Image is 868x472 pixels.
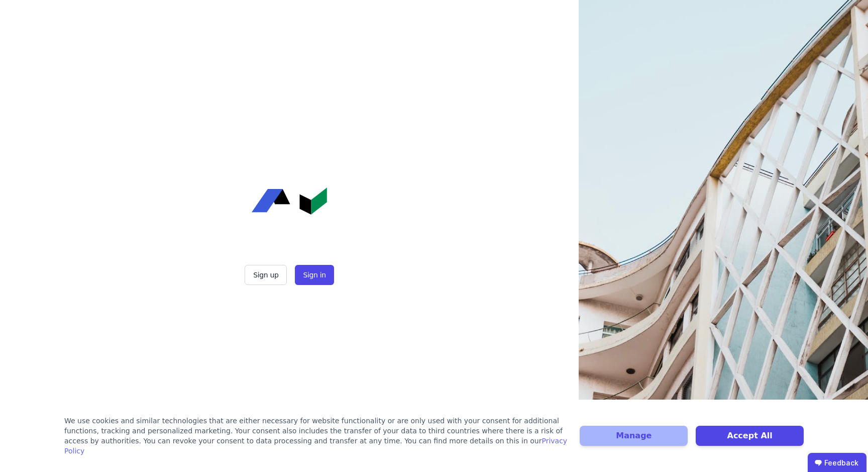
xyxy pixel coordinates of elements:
button: Manage [580,426,688,446]
div: We use cookies and similar technologies that are either necessary for website functionality or ar... [64,416,568,456]
button: Accept All [696,426,804,446]
button: Sign up [245,265,287,285]
button: Sign in [295,265,334,285]
img: Concular [252,187,327,215]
